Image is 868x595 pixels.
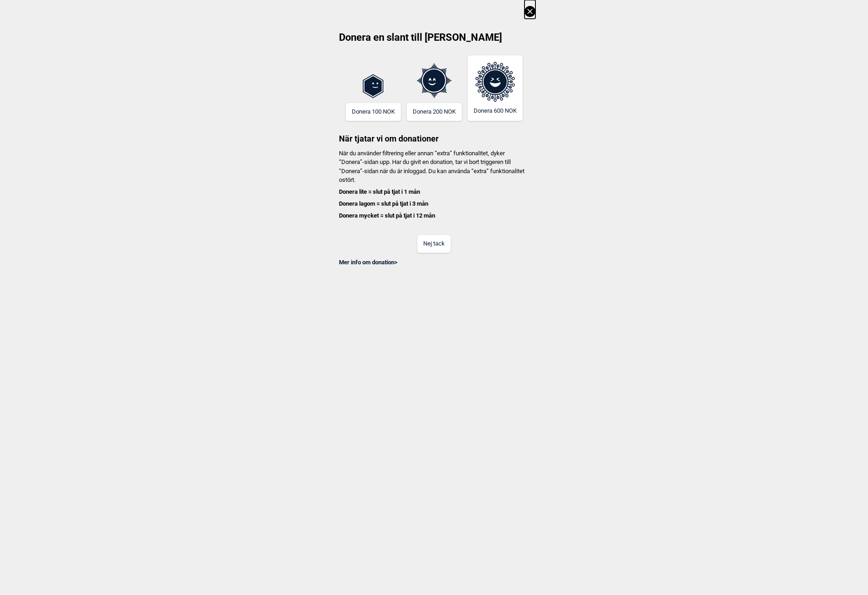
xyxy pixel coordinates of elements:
button: Donera 100 NOK [346,103,401,121]
p: När du använder filtrering eller annan “extra” funktionalitet, dyker “Donera”-sidan upp. Har du g... [333,149,535,220]
b: Donera lite = slut på tjat i 1 mån [339,188,420,195]
b: Donera mycket = slut på tjat i 12 mån [339,212,435,219]
a: Mer info om donation> [339,259,398,266]
button: Donera 600 NOK [468,55,523,121]
button: Donera 200 NOK [407,103,462,121]
b: Donera lagom = slut på tjat i 3 mån [339,200,428,207]
h3: När tjatar vi om donationer [333,121,535,144]
h2: Donera en slant till [PERSON_NAME] [333,31,535,51]
button: Nej tack [417,235,451,253]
